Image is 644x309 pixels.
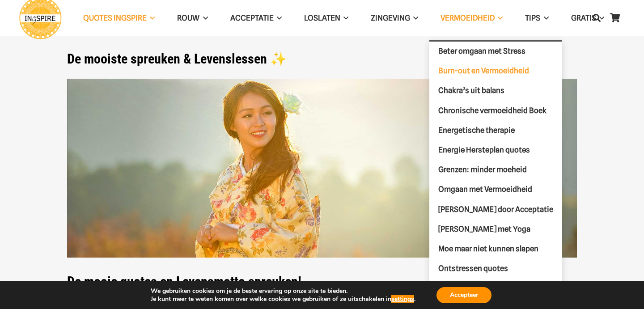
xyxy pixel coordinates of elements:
span: QUOTES INGSPIRE Menu [147,7,155,29]
span: Acceptatie Menu [274,7,282,29]
span: Ontstressen quotes [438,264,508,273]
a: Omgaan met Vermoeidheid [429,180,562,199]
a: Energie Hersteplan quotes [429,140,562,160]
span: Burn-out en Vermoeidheid [438,66,529,75]
a: VERMOEIDHEIDVERMOEIDHEID Menu [429,7,514,30]
button: Accepteer [436,287,491,303]
a: AcceptatieAcceptatie Menu [219,7,293,30]
a: [PERSON_NAME] met Yoga [429,219,562,239]
p: Je kunt meer te weten komen over welke cookies we gebruiken of ze uitschakelen in . [151,295,415,303]
a: QUOTES INGSPIREQUOTES INGSPIRE Menu [72,7,166,30]
span: TIPS Menu [540,7,548,29]
a: Energetische therapie [429,120,562,140]
span: Energie Hersteplan quotes [438,145,530,154]
p: We gebruiken cookies om je de beste ervaring op onze site te bieden. [151,287,415,295]
img: De mooiste wijsheden, spreuken en citaten over het Leven van Inge Ingspire.nl [67,79,577,258]
a: Zoeken [588,7,606,29]
a: Moe maar niet kunnen slapen [429,239,562,258]
a: TIPSTIPS Menu [514,7,559,30]
span: Grenzen: minder moeheid [438,165,527,174]
span: TIPS [525,13,540,22]
span: Beter omgaan met Stress [438,47,525,55]
strong: De mooie quotes en Levensmotto spreuken! [67,274,301,289]
a: GRATISGRATIS Menu [560,7,615,30]
a: [PERSON_NAME] door Acceptatie [429,199,562,219]
span: Loslaten Menu [340,7,348,29]
span: Loslaten [304,13,340,22]
span: GRATIS [571,13,596,22]
span: Zingeving [371,13,410,22]
a: Chakra’s uit balans [429,81,562,101]
a: Piekeren loslaten [429,279,562,298]
span: ROUW Menu [199,7,208,29]
span: VERMOEIDHEID Menu [495,7,503,29]
a: Chronische vermoeidheid Boek [429,101,562,120]
span: Chakra’s uit balans [438,86,504,95]
span: Moe maar niet kunnen slapen [438,244,538,253]
span: [PERSON_NAME] door Acceptatie [438,205,553,214]
a: Grenzen: minder moeheid [429,160,562,180]
button: settings [391,295,414,303]
span: Energetische therapie [438,126,515,135]
span: VERMOEIDHEID [441,13,495,22]
a: LoslatenLoslaten Menu [293,7,360,30]
span: [PERSON_NAME] met Yoga [438,224,530,233]
a: Burn-out en Vermoeidheid [429,61,562,81]
span: Omgaan met Vermoeidheid [438,185,532,194]
h1: De mooiste spreuken & Levenslessen ✨ [67,51,577,67]
a: ZingevingZingeving Menu [360,7,429,30]
span: ROUW [177,13,199,22]
a: Beter omgaan met Stress [429,42,562,61]
span: Zingeving Menu [410,7,418,29]
a: Ontstressen quotes [429,259,562,279]
span: QUOTES INGSPIRE [83,13,147,22]
a: ROUWROUW Menu [166,7,219,30]
span: Chronische vermoeidheid Boek [438,106,547,115]
span: Acceptatie [230,13,274,22]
